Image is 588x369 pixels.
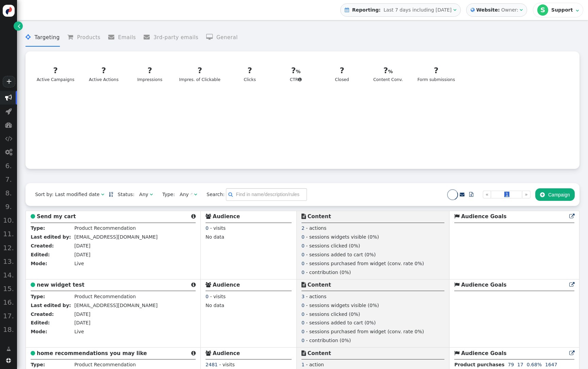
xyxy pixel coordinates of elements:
span: 1 [301,362,305,367]
div: ? [133,65,167,77]
div: ? [179,65,220,77]
span:  [101,192,104,197]
span: [EMAIL_ADDRESS][DOMAIN_NAME] [74,234,158,240]
span: - contribution (0%) [306,270,351,275]
b: Audience Goals [461,350,507,356]
span: - visits [210,225,226,231]
div: Sort by: Last modified date [35,191,99,198]
span:  [6,358,11,363]
span:  [5,122,12,128]
span:  [191,214,196,219]
span:  [454,282,459,287]
span:  [569,282,574,287]
span: 0 [301,311,305,317]
span:  [150,192,153,197]
a: ?Impres. of Clickable [175,61,225,87]
span:  [569,214,574,219]
img: loading.gif [190,193,194,197]
span: Search: [202,192,225,197]
b: Created: [31,243,54,248]
span:  [460,192,464,197]
b: Last edited by: [31,234,71,240]
span:  [194,192,197,197]
span: - sessions added to cart (0%) [306,320,376,325]
span: - sessions widgets visible (0%) [306,234,379,240]
span:  [5,135,12,142]
span: [DATE] [74,320,90,325]
span:  [454,214,459,219]
li: Emails [108,29,136,47]
a: « [483,191,491,198]
span: 1647 [545,362,557,367]
span: No data [206,234,224,240]
span: 0 [301,234,305,240]
a: ?Active Actions [83,61,125,87]
a:  [569,282,574,288]
div: Impres. of Clickable [179,65,220,83]
span:  [454,351,459,356]
span:  [31,214,35,219]
a:  [464,188,478,200]
b: Created: [31,311,54,317]
span:  [108,34,118,40]
b: Audience Goals [461,282,507,288]
span: 0 [301,243,305,248]
a:  [14,21,23,31]
div: Form submissions [418,65,455,83]
span:  [26,34,34,40]
a: + [3,76,15,87]
div: ? [87,65,121,77]
div: Impressions [133,65,167,83]
b: new widget test [37,282,84,288]
span: - visits [219,362,235,367]
span:  [301,351,306,356]
b: Content [308,213,331,220]
span:  [206,351,211,356]
span:  [206,282,211,287]
b: home recommendations you may like [37,350,147,356]
span: 0 [206,225,209,231]
span:  [191,282,196,287]
div: ? [279,65,313,77]
span:  [5,108,12,115]
b: Audience [213,350,240,356]
li: General [206,29,238,47]
span: - action [306,362,324,367]
b: Send my cart [37,213,76,220]
button: Campaign [535,188,575,200]
span:  [301,282,306,287]
a: ?Form submissions [413,61,459,87]
div: CTR [279,65,313,83]
span:  [206,214,211,219]
span:  [191,351,196,356]
b: Type: [31,294,45,299]
b: Edited: [31,252,50,257]
span:  [31,351,35,356]
b: Last edited by: [31,303,71,308]
span: 0 [301,320,305,325]
b: Reporting: [351,7,382,13]
div: Any [180,191,189,198]
span: 0 [301,261,305,266]
span: [EMAIL_ADDRESS][DOMAIN_NAME] [74,303,158,308]
b: Edited: [31,320,50,325]
span:  [228,191,233,198]
a:  [569,350,574,356]
b: Type: [31,225,45,231]
span: 0 [301,338,305,343]
input: Find in name/description/rules [226,188,307,200]
b: Website: [475,6,501,14]
a: ?Closed [321,61,363,87]
div: Owner: [501,6,518,14]
span: 17 [517,362,523,367]
a: ?Clicks [229,61,271,87]
span: - sessions widgets visible (0%) [306,303,379,308]
b: Audience [213,213,240,220]
span: - sessions purchased from widget (conv. rate 0%) [306,329,424,334]
li: Products [67,29,100,47]
span: Status: [113,191,134,198]
span:  [453,7,456,12]
span: 0 [301,252,305,257]
div: Clicks [233,65,267,83]
span: - actions [306,294,326,299]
